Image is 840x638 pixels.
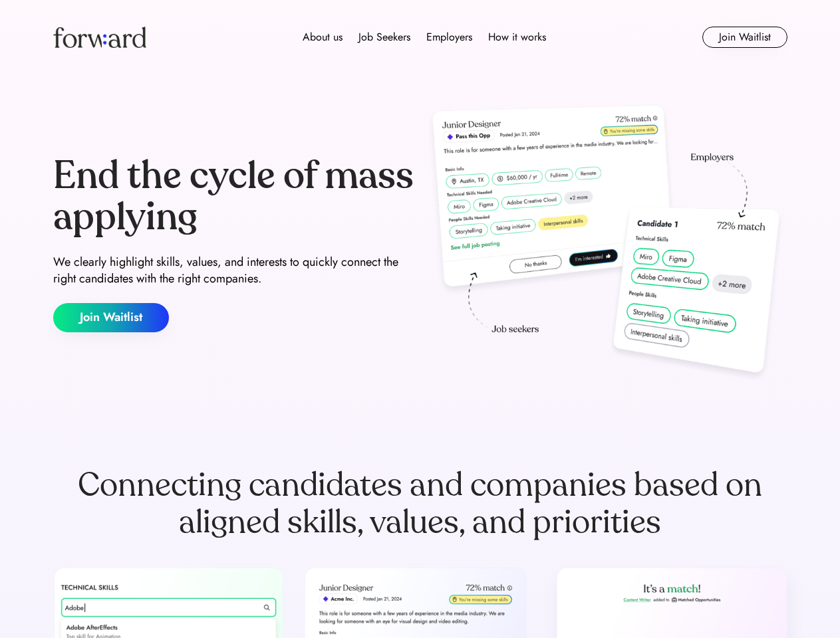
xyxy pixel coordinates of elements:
button: Join Waitlist [53,303,169,332]
div: Connecting candidates and companies based on aligned skills, values, and priorities [53,467,787,541]
button: Join Waitlist [702,27,787,48]
div: End the cycle of mass applying [53,156,415,237]
img: Forward logo [53,27,146,48]
div: How it works [488,29,546,45]
div: About us [303,29,343,45]
div: We clearly highlight skills, values, and interests to quickly connect the right candidates with t... [53,254,415,287]
img: hero-image.png [426,101,787,387]
div: Employers [426,29,472,45]
div: Job Seekers [358,29,410,45]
